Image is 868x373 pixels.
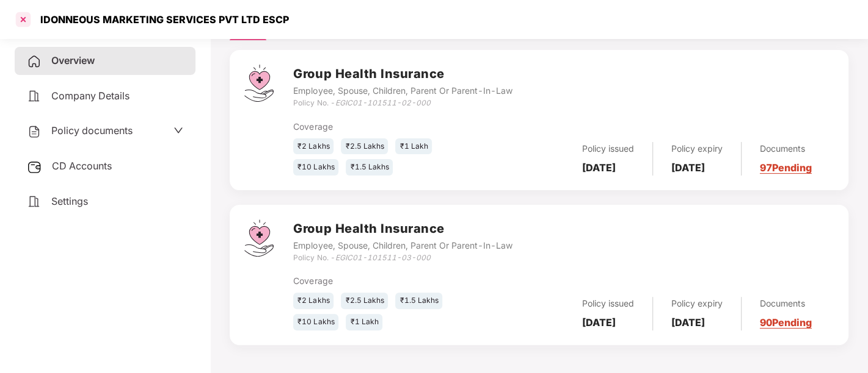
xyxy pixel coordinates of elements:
[582,142,634,155] div: Policy issued
[760,316,812,329] a: 90 Pending
[335,253,430,262] i: EGIC01-101511-03-000
[341,293,388,309] div: ₹2.5 Lakhs
[27,89,42,104] img: svg+xml;base64,PHN2ZyB4bWxucz0iaHR0cDovL3d3dy53My5vcmcvMjAwMC9zdmciIHdpZHRoPSIyNCIgaGVpZ2h0PSIyNC...
[293,274,473,288] div: Coverage
[346,159,393,176] div: ₹1.5 Lakhs
[293,314,338,330] div: ₹10 Lakhs
[293,219,512,238] h3: Group Health Insurance
[244,219,274,257] img: svg+xml;base64,PHN2ZyB4bWxucz0iaHR0cDovL3d3dy53My5vcmcvMjAwMC9zdmciIHdpZHRoPSI0Ny43MTQiIGhlaWdodD...
[27,194,42,209] img: svg+xml;base64,PHN2ZyB4bWxucz0iaHR0cDovL3d3dy53My5vcmcvMjAwMC9zdmciIHdpZHRoPSIyNCIgaGVpZ2h0PSIyNC...
[293,120,473,133] div: Coverage
[293,159,338,176] div: ₹10 Lakhs
[671,142,723,155] div: Policy expiry
[27,54,42,69] img: svg+xml;base64,PHN2ZyB4bWxucz0iaHR0cDovL3d3dy53My5vcmcvMjAwMC9zdmciIHdpZHRoPSIyNCIgaGVpZ2h0PSIyNC...
[760,162,812,174] a: 97 Pending
[293,293,334,309] div: ₹2 Lakhs
[173,126,183,135] span: down
[395,293,442,309] div: ₹1.5 Lakhs
[51,195,88,207] span: Settings
[33,13,289,26] div: IDONNEOUS MARKETING SERVICES PVT LTD ESCP
[582,297,634,310] div: Policy issued
[293,84,512,98] div: Employee, Spouse, Children, Parent Or Parent-In-Law
[395,138,432,155] div: ₹1 Lakh
[671,162,705,174] b: [DATE]
[51,124,133,137] span: Policy documents
[27,160,42,174] img: svg+xml;base64,PHN2ZyB3aWR0aD0iMjUiIGhlaWdodD0iMjQiIHZpZXdCb3g9IjAgMCAyNSAyNCIgZmlsbD0ibm9uZSIgeG...
[341,138,388,155] div: ₹2.5 Lakhs
[582,162,616,174] b: [DATE]
[293,65,512,83] h3: Group Health Insurance
[346,314,382,330] div: ₹1 Lakh
[293,252,512,264] div: Policy No. -
[27,124,42,139] img: svg+xml;base64,PHN2ZyB4bWxucz0iaHR0cDovL3d3dy53My5vcmcvMjAwMC9zdmciIHdpZHRoPSIyNCIgaGVpZ2h0PSIyNC...
[51,54,95,66] span: Overview
[582,316,616,329] b: [DATE]
[760,142,812,155] div: Documents
[335,98,430,107] i: EGIC01-101511-02-000
[293,138,334,155] div: ₹2 Lakhs
[244,65,274,102] img: svg+xml;base64,PHN2ZyB4bWxucz0iaHR0cDovL3d3dy53My5vcmcvMjAwMC9zdmciIHdpZHRoPSI0Ny43MTQiIGhlaWdodD...
[52,160,112,172] span: CD Accounts
[51,90,129,102] span: Company Details
[293,98,512,109] div: Policy No. -
[760,297,812,310] div: Documents
[293,239,512,252] div: Employee, Spouse, Children, Parent Or Parent-In-Law
[671,297,723,310] div: Policy expiry
[671,316,705,329] b: [DATE]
